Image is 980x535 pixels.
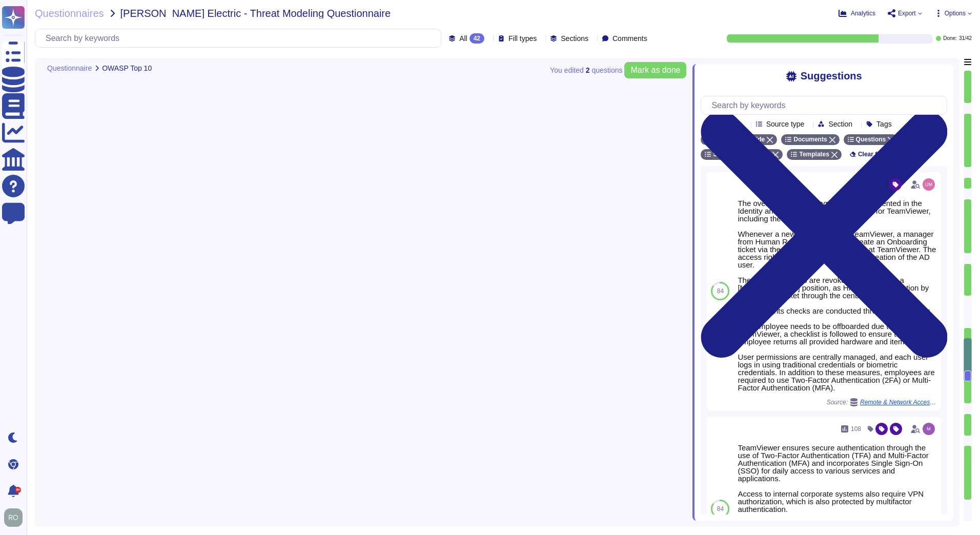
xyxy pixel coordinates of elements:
[860,399,937,405] span: Remote & Network Access, Privileged Access, User Access Management, Authentication & Password Pol...
[4,508,23,527] img: user
[706,96,947,114] input: Search by keywords
[550,67,622,74] span: You edited question s
[508,35,537,42] span: Fill types
[943,36,957,41] span: Done:
[102,65,152,72] span: OWASP Top 10
[469,33,484,44] div: 42
[2,506,30,529] button: user
[923,178,935,191] img: user
[959,36,972,41] span: 31 / 42
[945,10,966,16] span: Options
[717,506,724,512] span: 84
[923,423,935,435] img: user
[612,35,647,42] span: Comments
[630,66,680,74] span: Mark as done
[561,35,588,42] span: Sections
[898,10,916,16] span: Export
[35,8,104,18] span: Questionnaires
[15,487,21,493] div: 9+
[851,10,875,16] span: Analytics
[586,67,590,74] b: 2
[827,398,937,406] span: Source:
[120,8,391,18] span: [PERSON_NAME] Electric - Threat Modeling Questionnaire
[717,288,724,294] span: 84
[839,9,875,17] button: Analytics
[459,35,467,42] span: All
[624,62,686,78] button: Mark as done
[851,426,861,432] span: 108
[47,65,92,72] span: Questionnaire
[40,29,441,47] input: Search by keywords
